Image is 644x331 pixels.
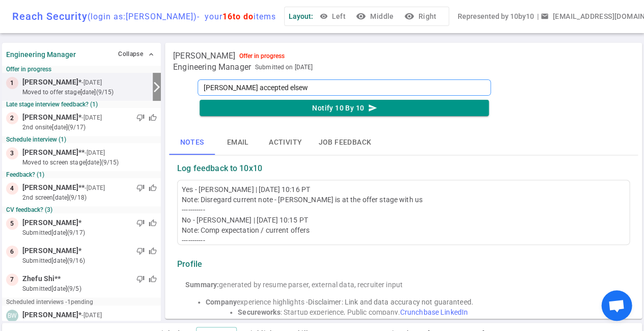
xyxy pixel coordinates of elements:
div: Offer in progress [239,52,285,60]
button: Notes [169,130,215,155]
button: Email [215,130,261,155]
div: 7 [6,273,18,286]
button: visibilityMiddle [354,7,398,26]
span: (login as: [PERSON_NAME] ) [88,12,197,21]
span: thumb_down [136,114,145,122]
span: [PERSON_NAME] [22,147,78,158]
span: [PERSON_NAME] [22,217,78,228]
span: Engineering Manager [173,62,251,72]
span: Disclaimer: Link and data accuracy not guaranteed. [308,298,473,306]
div: 4 [6,182,18,195]
span: thumb_down [136,275,145,283]
small: moved to Offer stage [DATE] (9/15) [22,88,149,97]
textarea: [PERSON_NAME] accepted elsew [198,79,491,96]
a: LinkedIn [440,308,468,316]
strong: Log feedback to 10x10 [177,163,262,174]
span: thumb_up [149,219,157,227]
i: visibility [404,11,414,21]
small: submitted [DATE] (9/5) [22,284,157,293]
span: thumb_up [149,114,157,122]
span: 2nd screen on 9/25 [22,320,77,329]
small: moved to Screen stage [DATE] (9/15) [22,158,157,167]
span: thumb_up [149,184,157,192]
span: thumb_down [136,247,145,255]
small: Schedule interview (1) [6,136,157,143]
i: arrow_forward_ios [151,81,163,93]
div: 6 [6,245,18,258]
div: Reach Security [12,10,276,22]
small: - [DATE] [81,311,102,320]
span: visibility [319,12,327,20]
small: 2nd Screen [DATE] (9/18) [22,193,157,202]
small: Feedback? (1) [6,171,157,178]
small: - [DATE] [81,113,102,122]
span: thumb_down [136,219,145,227]
div: 1 [6,77,18,89]
span: [PERSON_NAME] [22,310,78,320]
small: Late stage interview feedback? (1) [6,101,157,108]
i: visibility [356,11,366,21]
div: basic tabs example [169,130,638,155]
small: 2nd Onsite [DATE] (9/17) [22,123,157,132]
button: Left [317,7,350,26]
button: Notify 10 By 10send [200,100,489,117]
li: experience highlights - [206,297,622,307]
small: - [DATE] [85,148,105,157]
span: Zhefu Shi [22,273,54,284]
span: [PERSON_NAME] [22,112,78,123]
small: - [DATE] [85,183,105,192]
button: Job feedback [310,130,379,155]
span: [PERSON_NAME] [22,245,78,256]
small: submitted [DATE] (9/16) [22,256,157,265]
button: Activity [261,130,310,155]
span: Layout: [289,12,313,20]
span: thumb_up [149,275,157,283]
span: - your items [197,12,276,21]
div: 2 [6,112,18,124]
div: 5 [6,217,18,230]
div: Open chat [601,290,632,321]
small: submitted [DATE] (9/17) [22,228,157,237]
span: thumb_down [136,184,145,192]
small: - [DATE] [81,78,102,87]
strong: Summary: [185,281,219,289]
strong: Profile [177,259,202,269]
button: visibilityRight [402,7,440,26]
button: Collapse [116,47,157,62]
a: Crunchbase [400,308,438,316]
div: BW [6,310,18,322]
strong: Secureworks [238,308,280,316]
div: generated by resume parser, external data, recruiter input [185,280,622,290]
small: Offer in progress [6,66,157,73]
span: email [540,12,548,20]
div: 3 [6,147,18,159]
span: 16 to do [222,12,254,21]
span: thumb_up [149,247,157,255]
div: Yes - [PERSON_NAME] | [DATE] 10:16 PT Note: Disregard current note - [PERSON_NAME] is at the offe... [182,184,625,286]
strong: Engineering Manager [6,50,76,59]
i: send [368,103,377,113]
small: CV feedback? (3) [6,206,157,213]
span: Submitted on [DATE] [255,62,313,72]
span: expand_less [147,50,155,59]
span: [PERSON_NAME] [173,51,235,61]
small: Scheduled interviews - 1 pending [6,298,93,306]
strong: Company [206,298,237,306]
li: : Startup experience, Public company. [238,307,622,317]
span: [PERSON_NAME] [22,77,78,88]
span: [PERSON_NAME] [22,182,78,193]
